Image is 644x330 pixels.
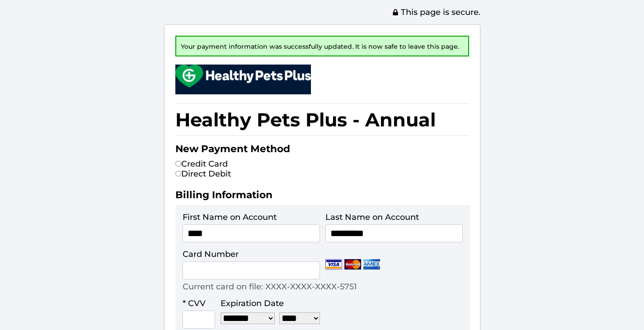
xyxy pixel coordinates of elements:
span: Your payment information was successfully updated. It is now safe to leave this page. [181,42,459,51]
label: Credit Card [175,159,228,169]
label: Card Number [183,249,239,259]
span: This page is secure. [392,7,480,17]
h1: Healthy Pets Plus - Annual [175,103,469,136]
h2: Billing Information [175,189,469,205]
img: Mastercard [344,259,361,270]
label: Direct Debit [175,169,231,179]
img: small.png [175,65,311,88]
label: Expiration Date [221,298,284,308]
input: Direct Debit [175,171,181,177]
img: Visa [325,259,342,270]
h2: New Payment Method [175,143,469,159]
input: Credit Card [175,161,181,167]
p: Current card on file: XXXX-XXXX-XXXX-5751 [183,282,357,292]
label: First Name on Account [183,212,277,222]
label: * CVV [183,298,206,308]
img: Amex [363,259,380,270]
label: Last Name on Account [325,212,419,222]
